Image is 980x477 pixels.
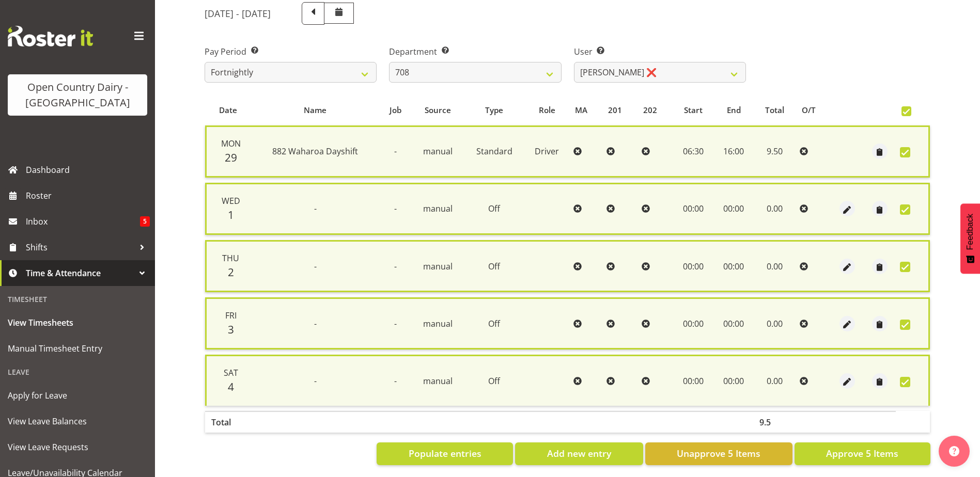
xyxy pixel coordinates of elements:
td: Off [464,355,525,405]
span: - [394,375,397,387]
span: MA [575,104,587,116]
span: Name [304,104,326,116]
span: Start [684,104,703,116]
span: - [394,261,397,272]
span: View Leave Requests [8,439,147,455]
th: 9.5 [753,411,796,433]
span: manual [423,375,453,387]
span: Driver [535,146,559,157]
td: 06:30 [673,125,714,178]
span: Sat [224,367,238,378]
span: 29 [225,150,237,165]
span: 201 [608,104,622,116]
label: User [574,45,746,58]
span: manual [423,261,453,272]
td: 0.00 [753,297,796,349]
span: manual [423,318,453,329]
td: Off [464,183,525,235]
button: Populate entries [377,442,513,465]
span: manual [423,146,453,157]
span: Populate entries [409,447,481,460]
button: Feedback - Show survey [960,203,980,274]
span: 5 [140,216,150,227]
span: Feedback [966,214,975,250]
span: Inbox [26,214,140,229]
span: - [394,203,397,214]
td: Off [464,297,525,349]
span: Time & Attendance [26,265,134,281]
span: 202 [643,104,657,116]
span: Apply for Leave [8,388,147,403]
td: 00:00 [673,183,714,235]
span: Manual Timesheet Entry [8,341,147,356]
div: Timesheet [3,289,152,310]
span: Wed [222,195,240,206]
a: Manual Timesheet Entry [3,336,152,361]
td: 00:00 [673,240,714,292]
span: Approve 5 Items [826,447,898,460]
span: - [314,375,317,387]
span: 2 [228,265,234,279]
span: Thu [222,252,239,264]
button: Approve 5 Items [795,442,930,465]
span: Total [765,104,784,116]
h5: [DATE] - [DATE] [205,8,271,19]
img: Rosterit website logo [8,26,93,46]
td: 0.00 [753,183,796,235]
label: Pay Period [205,45,377,58]
span: 4 [228,379,234,394]
span: Fri [225,310,237,321]
span: O/T [802,104,816,116]
td: 00:00 [714,297,754,349]
span: Type [485,104,503,116]
div: Leave [3,361,152,383]
span: Role [539,104,555,116]
td: 00:00 [714,355,754,405]
td: 0.00 [753,355,796,405]
button: Unapprove 5 Items [645,442,792,465]
td: 00:00 [673,297,714,349]
td: Off [464,240,525,292]
span: Dashboard [26,162,150,178]
td: 00:00 [714,183,754,235]
span: - [314,261,317,272]
div: Open Country Dairy - [GEOGRAPHIC_DATA] [18,79,137,110]
span: 882 Waharoa Dayshift [272,146,358,157]
td: 16:00 [714,125,754,178]
span: Mon [221,138,241,149]
span: Source [425,104,451,116]
span: Job [390,104,401,116]
td: 0.00 [753,240,796,292]
label: Department [389,45,561,58]
span: - [394,318,397,329]
span: View Timesheets [8,315,147,330]
span: Roster [26,188,150,203]
td: Standard [464,125,525,178]
span: Shifts [26,240,134,255]
td: 00:00 [673,355,714,405]
span: - [394,146,397,157]
span: - [314,318,317,329]
a: Apply for Leave [3,383,152,408]
span: 1 [228,208,234,222]
img: help-xxl-2.png [949,446,959,456]
span: Add new entry [547,447,611,460]
a: View Timesheets [3,310,152,336]
span: Date [219,104,237,116]
span: Unapprove 5 Items [677,447,760,460]
a: View Leave Requests [3,434,152,460]
span: View Leave Balances [8,414,147,429]
th: Total [205,411,251,433]
span: 3 [228,322,234,337]
td: 00:00 [714,240,754,292]
span: manual [423,203,453,214]
span: End [727,104,741,116]
span: - [314,203,317,214]
button: Add new entry [515,442,643,465]
td: 9.50 [753,125,796,178]
a: View Leave Balances [3,408,152,434]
